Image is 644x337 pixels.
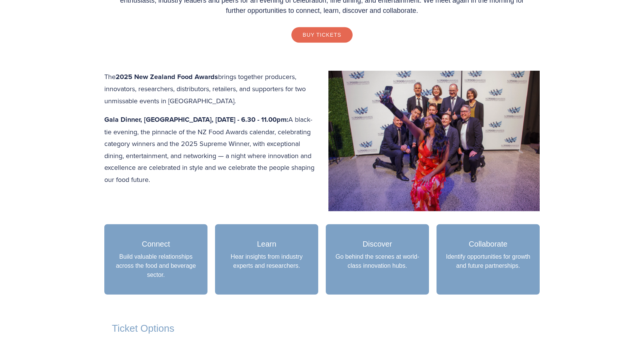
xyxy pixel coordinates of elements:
[333,239,421,248] h3: Discover
[104,71,540,107] p: The brings together producers, innovators, researchers, distributors, retailers, and supporters f...
[223,252,311,270] p: Hear insights from industry experts and researchers.
[104,113,540,185] p: A black-tie evening, the pinnacle of the NZ Food Awards calendar, celebrating category winners an...
[104,115,288,124] strong: Gala Dinner, [GEOGRAPHIC_DATA], [DATE] - 6.30 - 11.00pm:
[112,323,532,334] h2: Ticket Options
[444,252,532,270] p: Identify opportunities for growth and future partnerships.
[112,239,200,248] h3: Connect
[223,239,311,248] h3: Learn
[444,239,532,248] h3: Collaborate
[112,252,200,280] p: Build valuable relationships across the food and beverage sector.
[333,252,421,270] p: Go behind the scenes at world-class innovation hubs.
[291,27,353,42] a: Buy Tickets
[116,72,218,82] strong: 2025 New Zealand Food Awards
